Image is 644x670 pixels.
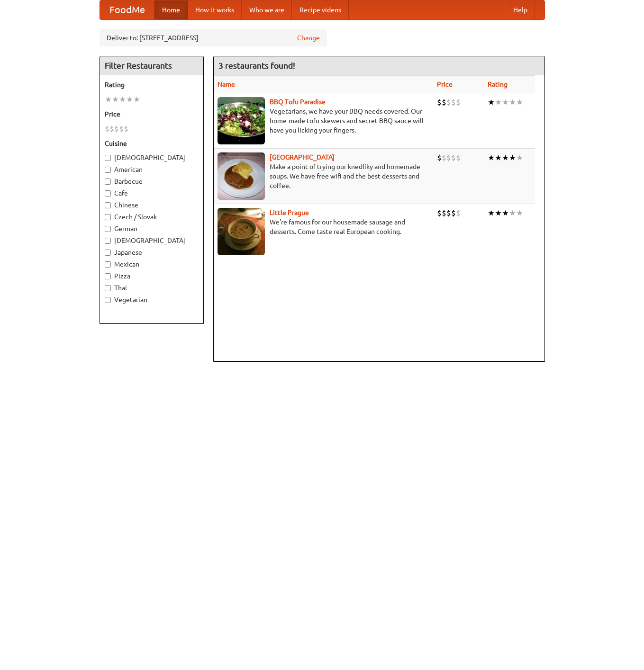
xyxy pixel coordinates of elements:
ng-pluralize: 3 restaurants found! [218,61,295,70]
h4: Filter Restaurants [100,56,203,75]
label: German [105,224,199,233]
li: ★ [495,208,502,218]
p: Vegetarians, we have your BBQ needs covered. Our home-made tofu skewers and secret BBQ sauce will... [218,107,430,135]
li: ★ [509,152,516,163]
a: Who we are [242,0,292,19]
label: Chinese [105,200,199,210]
input: Barbecue [105,179,111,185]
li: ★ [509,97,516,107]
li: ★ [502,152,509,163]
a: Recipe videos [292,0,349,19]
label: Mexican [105,259,199,269]
li: $ [105,124,109,134]
li: $ [456,208,461,218]
li: $ [437,152,442,163]
h5: Price [105,109,199,119]
input: Vegetarian [105,297,111,303]
a: Help [506,0,535,19]
input: Pizza [105,273,111,279]
li: $ [456,97,461,107]
li: ★ [126,94,133,105]
label: Barbecue [105,177,199,186]
input: Thai [105,285,111,291]
li: ★ [119,94,126,105]
li: ★ [495,97,502,107]
label: [DEMOGRAPHIC_DATA] [105,153,199,162]
li: $ [456,152,461,163]
li: ★ [112,94,119,105]
li: ★ [516,152,523,163]
a: Price [437,80,453,88]
input: [DEMOGRAPHIC_DATA] [105,238,111,244]
li: ★ [509,208,516,218]
label: Pizza [105,271,199,281]
li: ★ [502,97,509,107]
label: Thai [105,283,199,293]
input: Czech / Slovak [105,214,111,220]
li: $ [437,97,442,107]
a: FoodMe [100,0,154,19]
input: Japanese [105,250,111,256]
img: czechpoint.jpg [218,152,265,200]
li: $ [451,152,456,163]
li: ★ [516,208,523,218]
li: $ [109,124,114,134]
h5: Cuisine [105,139,199,148]
img: littleprague.jpg [218,208,265,255]
li: $ [446,208,451,218]
label: Czech / Slovak [105,212,199,222]
input: American [105,167,111,173]
label: Japanese [105,248,199,257]
p: Make a point of trying our knedlíky and homemade soups. We have free wifi and the best desserts a... [218,162,430,190]
li: ★ [133,94,140,105]
li: ★ [516,97,523,107]
a: [GEOGRAPHIC_DATA] [270,153,335,161]
label: Cafe [105,188,199,198]
li: $ [446,97,451,107]
div: Deliver to: [STREET_ADDRESS] [100,29,327,46]
a: Little Prague [270,209,309,216]
li: ★ [488,97,495,107]
li: ★ [488,208,495,218]
li: ★ [502,208,509,218]
li: ★ [105,94,112,105]
li: $ [442,152,446,163]
a: Home [154,0,188,19]
li: $ [442,97,446,107]
li: $ [446,152,451,163]
li: ★ [488,152,495,163]
label: [DEMOGRAPHIC_DATA] [105,236,199,245]
input: [DEMOGRAPHIC_DATA] [105,155,111,161]
a: Name [218,80,235,88]
h5: Rating [105,80,199,89]
li: ★ [495,152,502,163]
li: $ [114,124,119,134]
input: Mexican [105,261,111,268]
label: American [105,165,199,174]
li: $ [451,208,456,218]
input: Cafe [105,190,111,197]
li: $ [451,97,456,107]
a: Rating [488,80,508,88]
a: BBQ Tofu Paradise [270,98,326,106]
label: Vegetarian [105,295,199,304]
p: We're famous for our housemade sausage and desserts. Come taste real European cooking. [218,217,430,236]
li: $ [442,208,446,218]
li: $ [119,124,124,134]
a: How it works [188,0,242,19]
img: tofuparadise.jpg [218,97,265,144]
li: $ [124,124,128,134]
li: $ [437,208,442,218]
a: Change [297,33,320,43]
input: German [105,226,111,232]
input: Chinese [105,202,111,208]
